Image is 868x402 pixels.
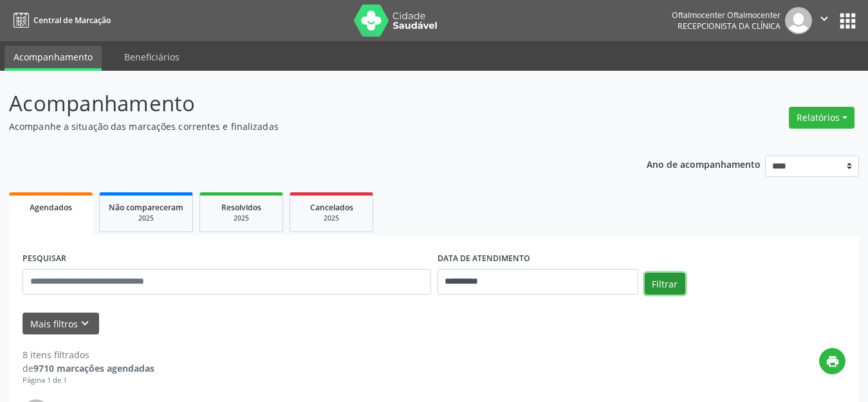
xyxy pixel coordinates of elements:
[9,10,111,31] a: Central de Marcação
[438,249,530,269] label: DATA DE ATENDIMENTO
[78,316,92,331] i: keyboard_arrow_down
[109,214,183,223] div: 2025
[672,10,780,21] div: Oftalmocenter Oftalmocenter
[209,214,273,223] div: 2025
[23,313,99,335] button: Mais filtroskeyboard_arrow_down
[785,7,812,34] img: img
[826,354,840,369] i: print
[789,107,854,129] button: Relatórios
[33,362,154,374] strong: 9710 marcações agendadas
[678,21,780,32] span: Recepcionista da clínica
[23,348,154,361] div: 8 itens filtrados
[115,46,189,68] a: Beneficiários
[9,87,604,120] p: Acompanhamento
[23,249,66,269] label: PESQUISAR
[817,12,831,26] i: 
[9,120,604,133] p: Acompanhe a situação das marcações correntes e finalizadas
[647,156,761,172] p: Ano de acompanhamento
[645,273,685,295] button: Filtrar
[23,361,154,375] div: de
[819,348,845,374] button: print
[5,46,102,71] a: Acompanhamento
[23,375,154,386] div: Página 1 de 1
[310,202,353,213] span: Cancelados
[30,202,72,213] span: Agendados
[221,202,261,213] span: Resolvidos
[299,214,364,223] div: 2025
[33,15,111,26] span: Central de Marcação
[109,202,183,213] span: Não compareceram
[812,7,836,34] button: 
[836,10,859,32] button: apps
